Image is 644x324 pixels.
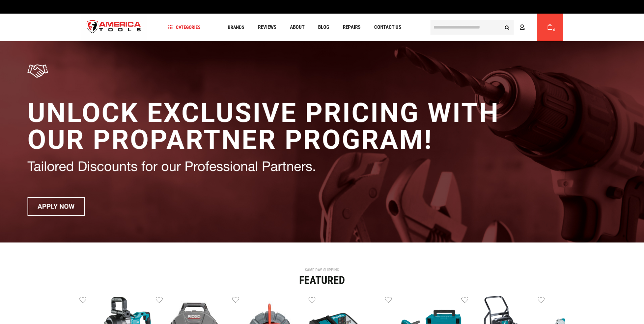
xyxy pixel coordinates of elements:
[165,23,204,32] a: Categories
[287,23,308,32] a: About
[225,23,247,32] a: Brands
[371,23,404,32] a: Contact Us
[343,25,361,30] span: Repairs
[553,28,555,32] span: 0
[79,275,565,286] div: Featured
[340,23,364,32] a: Repairs
[81,15,147,40] a: store logo
[544,14,556,41] a: 0
[81,15,147,40] img: America Tools
[168,25,201,30] span: Categories
[258,25,276,30] span: Reviews
[255,23,279,32] a: Reviews
[318,25,329,30] span: Blog
[290,25,305,30] span: About
[501,21,514,34] button: Search
[228,25,244,30] span: Brands
[79,268,565,272] div: SAME DAY SHIPPING
[374,25,401,30] span: Contact Us
[315,23,332,32] a: Blog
